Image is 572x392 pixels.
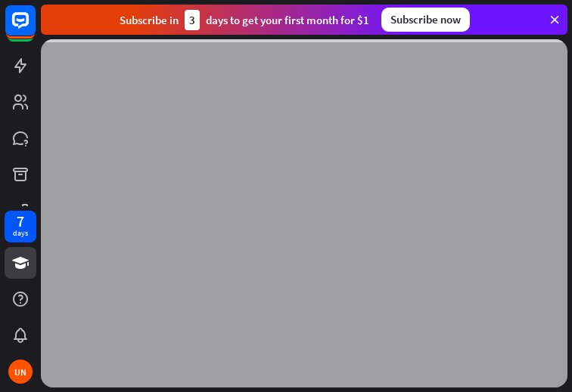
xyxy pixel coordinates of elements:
div: days [13,228,28,239]
div: UN [8,360,33,384]
div: Subscribe now [381,8,470,32]
div: Subscribe in days to get your first month for $1 [120,10,369,30]
a: 7 days [5,211,36,242]
div: 7 [17,215,24,228]
div: 3 [185,10,200,30]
